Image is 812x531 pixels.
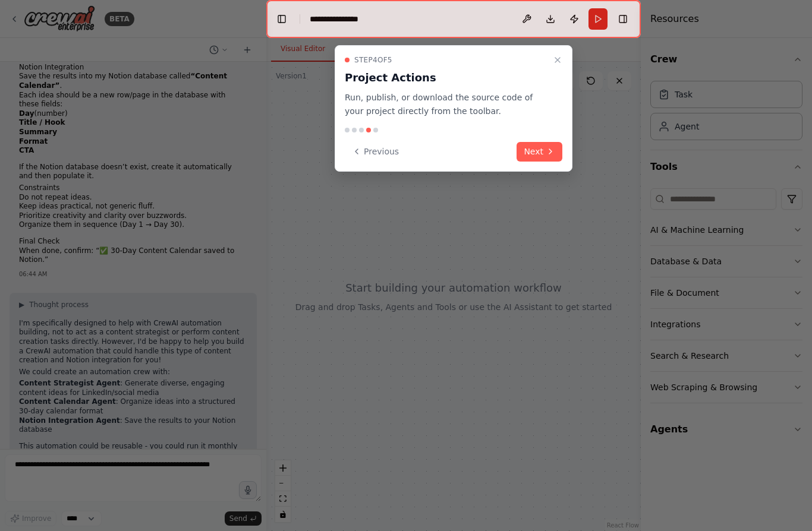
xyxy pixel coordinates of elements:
[517,142,562,162] button: Next
[345,69,548,86] h3: Project Actions
[345,91,548,118] p: Run, publish, or download the source code of your project directly from the toolbar.
[345,142,406,162] button: Previous
[354,55,392,65] span: Step 4 of 5
[550,53,565,67] button: Close walkthrough
[273,11,290,27] button: Hide left sidebar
